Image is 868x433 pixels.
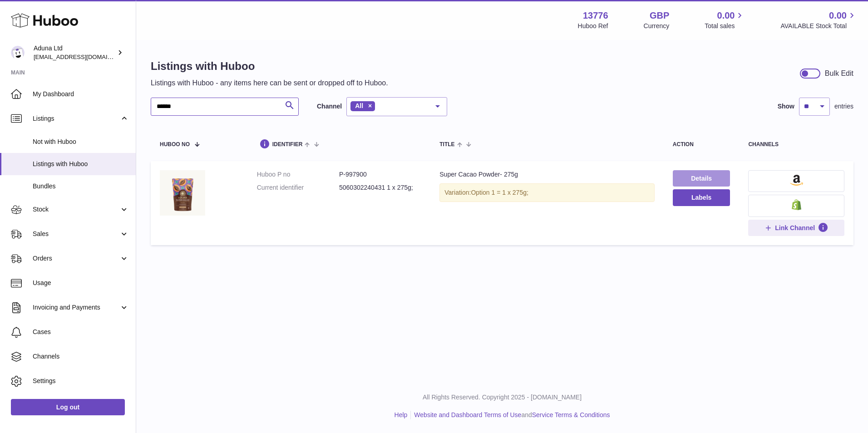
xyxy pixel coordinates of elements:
[705,22,745,30] span: Total sales
[834,102,853,111] span: entries
[33,328,129,336] span: Cases
[355,102,363,109] span: All
[825,69,853,79] div: Bulk Edit
[650,10,669,22] strong: GBP
[151,78,388,88] p: Listings with Huboo - any items here can be sent or dropped off to Huboo.
[705,10,745,30] a: 0.00 Total sales
[317,102,342,111] label: Channel
[33,138,129,146] span: Not with Huboo
[748,142,844,148] div: channels
[790,175,803,186] img: amazon-small.png
[11,46,25,59] img: internalAdmin-13776@internal.huboo.com
[644,22,670,30] div: Currency
[151,59,388,74] h1: Listings with Huboo
[257,183,339,192] dt: Current identifier
[780,22,857,30] span: AVAILABLE Stock Total
[33,90,129,98] span: My Dashboard
[439,170,655,179] div: Super Cacao Powder- 275g
[160,170,205,216] img: Super Cacao Powder- 275g
[257,170,339,179] dt: Huboo P no
[780,10,857,30] a: 0.00 AVAILABLE Stock Total
[748,220,844,236] button: Link Channel
[160,142,190,148] span: Huboo no
[33,352,129,361] span: Channels
[33,182,129,191] span: Bundles
[33,114,119,123] span: Listings
[339,170,421,179] dd: P-997900
[33,205,119,214] span: Stock
[829,10,847,22] span: 0.00
[33,279,129,287] span: Usage
[439,142,454,148] span: title
[11,399,125,415] a: Log out
[414,411,521,418] a: Website and Dashboard Terms of Use
[33,254,119,263] span: Orders
[143,393,861,402] p: All Rights Reserved. Copyright 2025 - [DOMAIN_NAME]
[673,170,730,187] a: Details
[34,53,133,60] span: [EMAIL_ADDRESS][DOMAIN_NAME]
[33,377,129,385] span: Settings
[411,411,610,419] li: and
[673,189,730,206] button: Labels
[532,411,610,418] a: Service Terms & Conditions
[33,303,119,312] span: Invoicing and Payments
[272,142,303,148] span: identifier
[471,189,528,196] span: Option 1 = 1 x 275g;
[778,102,794,111] label: Show
[717,10,735,22] span: 0.00
[583,10,608,22] strong: 13776
[395,411,408,418] a: Help
[775,224,815,232] span: Link Channel
[792,199,801,210] img: shopify-small.png
[578,22,608,30] div: Huboo Ref
[33,160,129,168] span: Listings with Huboo
[34,44,115,61] div: Aduna Ltd
[673,142,730,148] div: action
[439,183,655,202] div: Variation:
[339,183,421,192] dd: 5060302240431 1 x 275g;
[33,230,119,238] span: Sales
